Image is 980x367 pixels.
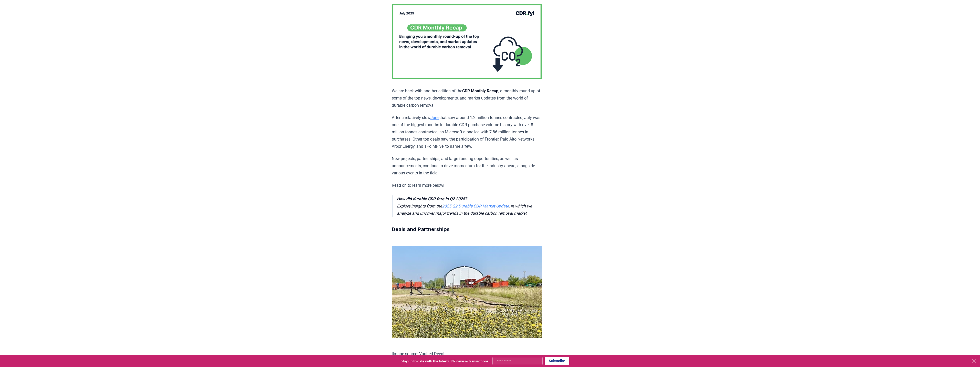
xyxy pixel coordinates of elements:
strong: How did durable CDR fare in Q2 2025? [397,196,467,201]
p: After a relatively slow that saw around 1.2 million tonnes contracted, July was one of the bigges... [392,114,542,150]
strong: CDR Monthly Recap [462,88,498,93]
p: [Image source: Vaulted Deep] [392,350,542,358]
p: Read on to learn more below! [392,182,542,189]
p: We are back with another edition of the , a monthly round-up of some of the top news, development... [392,87,542,109]
a: June [430,115,439,120]
strong: Deals and Partnerships [392,226,450,232]
a: 2025 Q2 Durable CDR Market Update [442,204,509,209]
em: Explore insights from the , in which we analyze and uncover major trends in the durable carbon re... [397,196,532,216]
img: blog post image [392,246,542,338]
p: New projects, partnerships, and large funding opportunities, as well as announcements, continue t... [392,155,542,177]
img: blog post image [392,4,542,79]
